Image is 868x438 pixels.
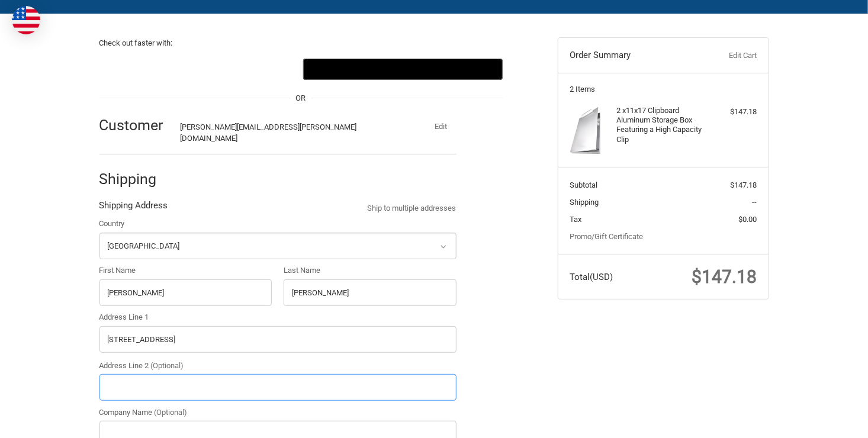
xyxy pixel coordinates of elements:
span: $147.18 [730,181,757,189]
small: (Optional) [155,408,188,417]
label: Country [99,218,456,230]
span: Tax [570,215,581,224]
span: Subtotal [570,181,597,189]
span: Total (USD) [570,272,613,282]
h3: Order Summary [570,50,698,62]
a: Ship to multiple addresses [368,202,456,214]
h2: Customer [99,116,169,134]
h2: Shipping [99,170,169,188]
span: OR [290,92,312,104]
button: Google Pay [303,59,503,80]
h4: 2 x 11x17 Clipboard Aluminum Storage Box Featuring a High Capacity Clip [616,106,707,144]
label: Last Name [284,265,456,276]
img: duty and tax information for United States [12,6,40,34]
a: Promo/Gift Certificate [570,232,643,241]
p: Check out faster with: [99,37,503,49]
label: Address Line 1 [99,311,456,323]
span: $147.18 [692,266,757,287]
label: First Name [99,265,272,276]
a: Edit Cart [698,50,757,62]
span: -- [752,198,757,207]
div: [PERSON_NAME][EMAIL_ADDRESS][PERSON_NAME][DOMAIN_NAME] [180,121,403,144]
span: $0.00 [738,215,757,224]
legend: Shipping Address [99,199,168,218]
label: Address Line 2 [99,360,456,372]
small: (Optional) [151,361,184,370]
div: $147.18 [710,106,757,118]
iframe: Google Customer Reviews [770,406,868,438]
h3: 2 Items [570,85,757,94]
span: Shipping [570,198,599,207]
label: Company Name [99,407,456,418]
button: Edit [426,118,456,135]
iframe: PayPal-paypal [99,59,299,80]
